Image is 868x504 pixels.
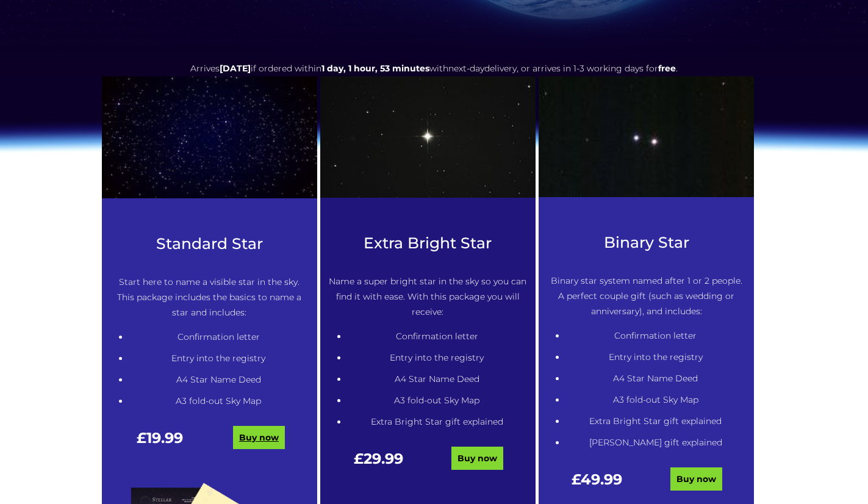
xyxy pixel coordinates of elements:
[220,63,251,74] span: [DATE]
[129,372,309,387] li: A4 Star Name Deed
[102,76,317,198] img: 1
[565,392,745,408] li: A3 fold-out Sky Map
[347,329,527,344] li: Confirmation letter
[364,450,403,467] span: 29.99
[670,467,722,491] a: Buy now
[539,76,754,197] img: Winnecke_4
[321,63,429,74] span: 1 day, 1 hour, 53 minutes
[329,274,527,320] p: Name a super bright star in the sky so you can find it with ease. With this package you will rece...
[448,63,484,74] span: next-day
[347,393,527,408] li: A3 fold-out Sky Map
[146,429,183,447] span: 19.99
[129,351,309,366] li: Entry into the registry
[129,329,309,345] li: Confirmation letter
[110,430,210,458] div: £
[581,470,622,488] span: 49.99
[329,451,428,478] div: £
[565,350,745,365] li: Entry into the registry
[190,63,678,74] span: Arrives if ordered within with delivery, or arrives in 1-3 working days for .
[565,371,745,386] li: A4 Star Name Deed
[320,76,536,198] img: betelgeuse-star-987396640-afd328ff2f774d769c56ed59ca336eb4
[233,426,285,449] a: Buy now
[658,63,676,74] b: free
[129,394,309,409] li: A3 fold-out Sky Map
[347,350,527,365] li: Entry into the registry
[565,435,745,450] li: [PERSON_NAME] gift explained
[110,235,309,253] h3: Standard Star
[565,414,745,429] li: Extra Bright Star gift explained
[547,273,745,319] p: Binary star system named after 1 or 2 people. A perfect couple gift (such as wedding or anniversa...
[329,234,527,252] h3: Extra Bright Star
[451,447,503,470] a: Buy now
[110,275,309,320] p: Start here to name a visible star in the sky. This package includes the basics to name a star and...
[565,328,745,344] li: Confirmation letter
[547,472,647,499] div: £
[347,372,527,387] li: A4 Star Name Deed
[347,414,527,430] li: Extra Bright Star gift explained
[547,234,745,251] h3: Binary Star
